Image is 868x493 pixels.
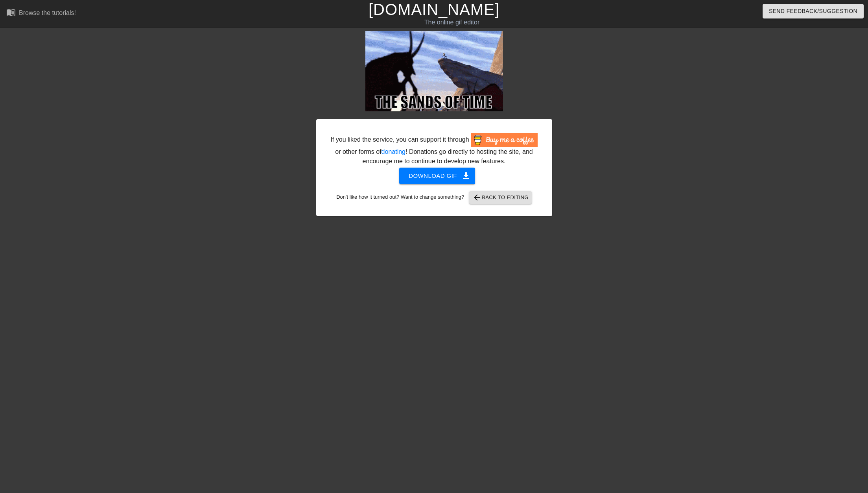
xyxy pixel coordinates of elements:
span: Back to Editing [472,193,529,202]
img: YesDzv38.gif [365,31,503,111]
img: Buy Me A Coffee [471,133,538,147]
button: Download gif [399,168,475,184]
span: arrow_back [472,193,482,202]
div: Don't like how it turned out? Want to change something? [328,191,540,204]
a: donating [381,148,405,155]
a: Browse the tutorials! [6,7,76,20]
div: Browse the tutorials! [19,9,76,16]
div: If you liked the service, you can support it through or other forms of ! Donations go directly to... [330,133,538,166]
span: get_app [461,171,471,181]
button: Send Feedback/Suggestion [763,4,864,18]
span: Send Feedback/Suggestion [769,6,857,16]
div: The online gif editor [293,18,611,27]
a: [DOMAIN_NAME] [369,1,499,18]
span: menu_book [6,7,16,17]
button: Back to Editing [469,191,532,204]
a: Download gif [393,172,475,179]
span: Download gif [409,171,466,181]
